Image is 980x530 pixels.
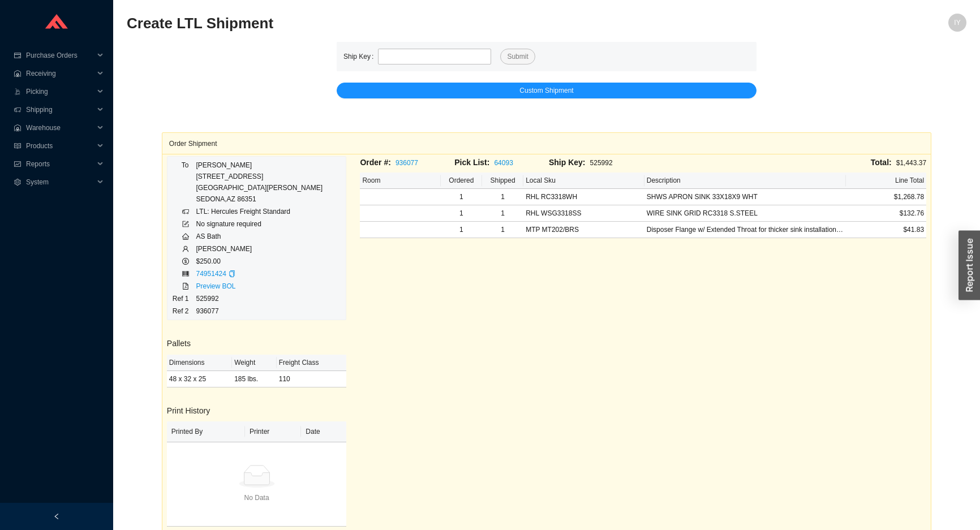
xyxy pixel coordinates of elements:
th: Local Sku [523,173,644,189]
th: Room [360,173,440,189]
span: Warehouse [26,119,94,137]
td: 1 [441,189,482,205]
span: IY [954,14,960,32]
span: System [26,173,94,191]
td: MTP MT202/BRS [523,222,644,238]
a: 74951424 [196,270,226,278]
th: Freight Class [277,355,347,371]
h2: Create LTL Shipment [127,14,757,33]
span: Custom Shipment [519,85,573,96]
span: Order #: [360,158,390,167]
td: Ref 2 [172,305,196,317]
span: Products [26,137,94,155]
span: form [182,221,189,227]
th: Line Total [846,173,926,189]
div: $1,443.37 [643,156,926,169]
div: SHWS APRON SINK 33X18X9 WHT [647,191,844,202]
span: Pick List: [454,158,489,167]
span: home [182,233,189,240]
th: Ordered [441,173,482,189]
td: 936077 [196,305,324,317]
span: Receiving [26,64,94,83]
span: read [14,143,22,149]
span: Total: [871,158,892,167]
th: Weight [232,355,277,371]
th: Description [644,173,846,189]
span: setting [14,179,22,186]
td: $1,268.78 [846,189,926,205]
span: dollar [182,258,189,265]
span: Ship Key: [549,158,586,167]
h3: Print History [167,404,347,417]
span: left [53,513,60,520]
td: 185 lbs. [232,371,277,387]
span: barcode [182,270,189,277]
th: Date [301,421,346,442]
button: Custom Shipment [337,83,757,98]
label: Ship Key [343,49,378,64]
div: No Data [171,492,342,503]
a: Preview BOL [196,282,236,290]
span: credit-card [14,52,22,59]
div: Disposer Flange w/ Extended Throat for thicker sink installations with stopper/strainer. BRUSHED ... [647,224,844,235]
td: RHL WSG3318SS [523,205,644,222]
td: AS Bath [196,230,324,243]
td: 1 [441,222,482,238]
td: RHL RC3318WH [523,189,644,205]
div: 525992 [549,156,643,169]
span: file-pdf [182,283,189,290]
td: $250.00 [196,255,324,268]
td: $41.83 [846,222,926,238]
td: 525992 [196,292,324,305]
th: Printer [245,421,301,442]
td: Ref 1 [172,292,196,305]
td: 1 [482,189,523,205]
span: Shipping [26,101,94,119]
td: No signature required [196,218,324,230]
span: user [182,245,189,252]
th: Printed By [167,421,245,442]
div: Order Shipment [169,133,924,154]
td: 1 [441,205,482,222]
span: copy [229,270,235,277]
td: To [172,159,196,205]
div: WIRE SINK GRID RC3318 S.STEEL [647,208,844,219]
h3: Pallets [167,337,347,350]
td: LTL: Hercules Freight Standard [196,205,324,218]
td: [PERSON_NAME] [196,243,324,255]
span: Purchase Orders [26,46,94,64]
span: fund [14,161,22,167]
th: Shipped [482,173,523,189]
a: 936077 [396,159,418,167]
td: 110 [277,371,347,387]
a: 64093 [494,159,513,167]
button: Submit [500,49,535,64]
span: Picking [26,83,94,101]
td: 1 [482,222,523,238]
div: [PERSON_NAME] [STREET_ADDRESS] [GEOGRAPHIC_DATA][PERSON_NAME] SEDONA , AZ 86351 [196,160,323,205]
th: Dimensions [167,355,232,371]
div: Copy [229,268,235,279]
td: $132.76 [846,205,926,222]
td: 48 x 32 x 25 [167,371,232,387]
span: Reports [26,155,94,173]
td: 1 [482,205,523,222]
